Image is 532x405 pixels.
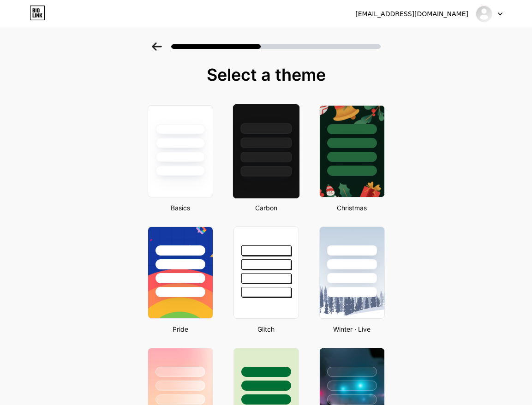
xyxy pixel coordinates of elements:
[231,324,302,334] div: Glitch
[145,203,216,213] div: Basics
[231,203,302,213] div: Carbon
[317,324,388,334] div: Winter · Live
[317,203,388,213] div: Christmas
[475,5,493,23] img: tiketslot88
[144,66,389,84] div: Select a theme
[145,324,216,334] div: Pride
[355,9,468,19] div: [EMAIL_ADDRESS][DOMAIN_NAME]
